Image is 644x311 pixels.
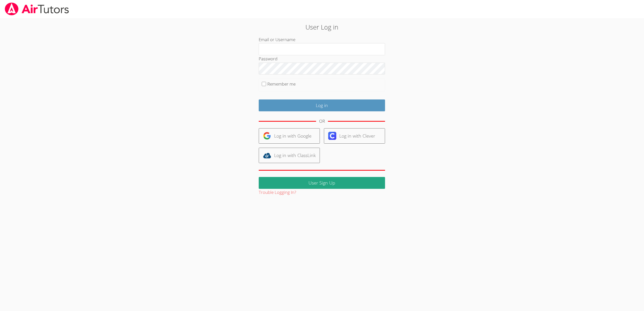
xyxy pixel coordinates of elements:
[259,99,385,111] input: Log in
[259,148,320,163] a: Log in with ClassLink
[263,151,271,160] img: classlink-logo-d6bb404cc1216ec64c9a2012d9dc4662098be43eaf13dc465df04b49fa7ab582.svg
[328,132,336,140] img: clever-logo-6eab21bc6e7a338710f1a6ff85c0baf02591cd810cc4098c63d3a4b26e2feb20.svg
[259,56,277,62] label: Password
[148,22,496,32] h2: User Log in
[259,189,296,196] button: Trouble Logging In?
[324,128,385,144] a: Log in with Clever
[259,128,320,144] a: Log in with Google
[4,3,69,15] img: airtutors_banner-c4298cdbf04f3fff15de1276eac7730deb9818008684d7c2e4769d2f7ddbe033.png
[259,37,295,42] label: Email or Username
[259,177,385,189] a: User Sign Up
[319,118,325,125] div: OR
[263,132,271,140] img: google-logo-50288ca7cdecda66e5e0955fdab243c47b7ad437acaf1139b6f446037453330a.svg
[267,81,296,87] label: Remember me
